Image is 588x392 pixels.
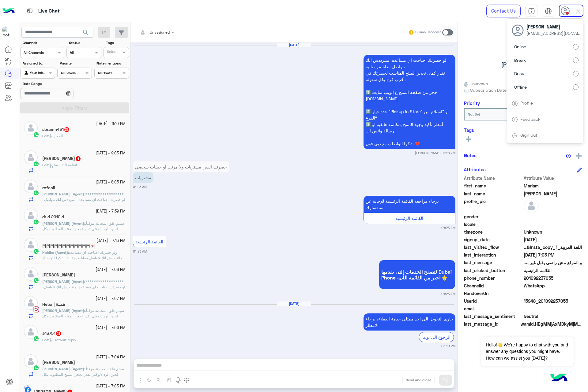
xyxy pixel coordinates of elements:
[573,57,579,63] input: Break
[464,153,477,158] h6: Notes
[42,338,49,342] b: :
[520,116,541,122] a: Feedback
[524,283,582,289] span: 2
[512,116,518,123] img: tab
[441,344,455,349] small: 06:10 PM
[78,27,93,40] button: search
[464,167,486,172] h6: Attributes
[566,153,571,158] img: notes
[415,30,441,35] small: Human Handover
[76,156,81,161] span: 1
[106,40,128,46] label: Tags
[135,239,163,244] span: القائمة الرئيسية
[42,250,68,255] span: Habiba (Agent)
[106,49,118,56] div: Select
[20,102,129,113] button: Apply Filters
[82,29,89,36] span: search
[486,5,521,17] a: Contact Us
[464,221,522,227] span: locale
[520,100,533,105] a: Profile
[96,150,126,156] small: [DATE] - 9:03 PM
[96,179,126,185] small: [DATE] - 8:05 PM
[524,175,582,181] span: Attribute Value
[42,163,49,167] b: :
[42,192,85,196] b: :
[524,267,582,274] span: القائمة الرئيسية
[514,84,527,90] span: Offline
[520,132,537,138] a: Sign Out
[150,30,170,35] span: Unassigned
[23,40,64,46] label: Channel:
[42,156,81,161] h5: Nourhan Eltokhy
[33,161,39,167] img: WhatsApp
[464,236,522,243] span: signup_date
[402,375,435,385] button: Send and close
[524,183,582,189] span: Mariam
[573,71,579,76] input: Busy
[514,70,524,77] span: Busy
[464,259,522,266] span: last_message
[464,190,522,197] span: last_name
[133,249,147,254] small: 01:23 AM
[524,252,582,258] span: 2025-10-06T16:03:46.689Z
[464,290,522,297] span: HandoverOn
[524,275,582,281] span: 201092237055
[468,112,480,116] b: Not Set
[528,8,535,15] img: tab
[64,127,69,132] span: 36
[464,313,522,320] span: last_message_sentiment
[42,367,84,371] span: [PERSON_NAME] (Agent)
[42,243,95,249] h5: 𓎡𓏲𓎡𓏲𓏏𓂝𓃭𓄹𓇋𓏲𓎡𓁹🃏
[464,213,522,220] span: gender
[96,267,126,273] small: [DATE] - 7:08 PM
[395,216,423,221] span: القائمة الرئيسية
[42,279,84,284] span: [PERSON_NAME] (Agent)
[464,175,522,181] span: Attribute Name
[464,198,522,212] span: profile_pic
[56,331,61,336] span: 23
[26,7,34,15] img: tab
[545,8,552,15] img: tab
[277,301,311,306] h6: [DATE]
[42,134,49,138] b: :
[96,238,126,244] small: [DATE] - 7:13 PM
[364,196,455,213] p: 5/10/2025, 1:23 AM
[464,252,522,258] span: last_interaction
[33,190,39,196] img: WhatsApp
[69,40,100,46] label: Status
[512,133,518,139] img: tab
[524,229,582,235] span: Unknown
[525,5,537,17] a: tab
[42,308,85,313] b: :
[96,354,126,360] small: [DATE] - 7:04 PM
[464,244,522,250] span: last_visited_flow
[33,277,39,283] img: WhatsApp
[575,8,582,15] img: close
[573,44,579,50] input: Online
[470,87,523,93] span: Subscription Date : [DATE]
[2,27,13,38] img: 1403182699927242
[24,267,38,281] img: defaultAdmin.png
[49,163,77,167] span: انظمة التقسيط
[96,61,128,66] label: Note mentions
[42,127,70,132] h5: sbramn431
[33,335,39,342] img: WhatsApp
[514,57,526,63] span: Break
[524,221,582,227] span: null
[33,248,39,254] img: WhatsApp
[42,272,75,278] h5: Mahmoud Badr
[42,360,75,365] h5: محمد سعيد محمد
[42,338,48,342] span: Bot
[24,121,38,135] img: defaultAdmin.png
[24,238,38,252] img: defaultAdmin.png
[441,225,455,230] small: 01:23 AM
[42,163,48,167] span: Bot
[96,325,126,331] small: [DATE] - 7:06 PM
[512,101,518,107] img: tab
[49,134,63,138] span: الحجز
[524,290,582,297] span: null
[33,306,39,312] img: Instagram
[524,244,582,250] span: اللغة العربية_Facebook&Insta_copy_1
[42,331,62,336] h5: 313751
[521,321,582,327] span: wamid.HBgMMjAxMDkyMjM3MDU1FQIAEhgUM0FFOTcwMjRBRjAzNjRCMDE2ODgA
